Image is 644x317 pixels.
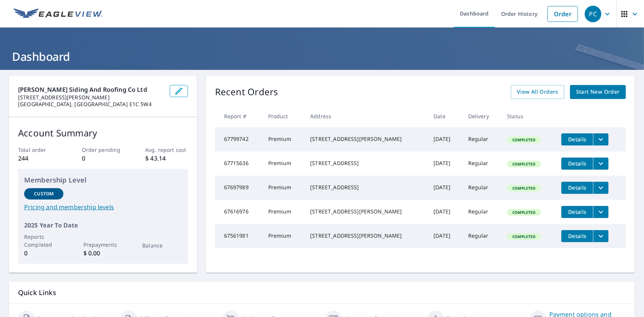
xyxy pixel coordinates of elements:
[24,221,182,230] p: 2025 Year To Date
[82,146,124,154] p: Order pending
[18,154,60,163] p: 244
[262,152,304,176] td: Premium
[82,154,124,163] p: 0
[462,176,501,200] td: Regular
[508,186,540,191] span: Completed
[83,249,123,258] p: $ 0.00
[508,137,540,142] span: Completed
[427,105,462,127] th: Date
[215,224,262,248] td: 67561981
[561,230,593,242] button: detailsBtn-67561981
[508,234,540,239] span: Completed
[34,190,54,197] p: Custom
[570,85,626,99] a: Start New Order
[24,249,63,258] p: 0
[593,133,609,145] button: filesDropdownBtn-67799742
[215,200,262,224] td: 67616976
[215,85,278,99] p: Recent Orders
[215,105,262,127] th: Report #
[508,210,540,215] span: Completed
[566,136,589,143] span: Details
[561,158,593,170] button: detailsBtn-67715636
[142,241,181,249] p: Balance
[24,175,182,185] p: Membership Level
[508,161,540,167] span: Completed
[576,87,620,97] span: Start New Order
[310,208,421,215] div: [STREET_ADDRESS][PERSON_NAME]
[18,85,164,94] p: [PERSON_NAME] Siding and Roofing Co Ltd
[561,133,593,145] button: detailsBtn-67799742
[517,87,558,97] span: View All Orders
[462,152,501,176] td: Regular
[427,152,462,176] td: [DATE]
[501,105,555,127] th: Status
[547,6,578,22] a: Order
[462,127,501,152] td: Regular
[262,224,304,248] td: Premium
[215,127,262,152] td: 67799742
[24,203,182,212] a: Pricing and membership levels
[462,224,501,248] td: Regular
[511,85,564,99] a: View All Orders
[427,200,462,224] td: [DATE]
[427,127,462,152] td: [DATE]
[566,208,589,215] span: Details
[145,154,188,163] p: $ 43.14
[310,232,421,240] div: [STREET_ADDRESS][PERSON_NAME]
[427,176,462,200] td: [DATE]
[310,159,421,167] div: [STREET_ADDRESS]
[310,135,421,143] div: [STREET_ADDRESS][PERSON_NAME]
[262,176,304,200] td: Premium
[593,206,609,218] button: filesDropdownBtn-67616976
[566,160,589,167] span: Details
[462,200,501,224] td: Regular
[585,6,601,22] div: PC
[310,184,421,191] div: [STREET_ADDRESS]
[18,288,626,297] p: Quick Links
[593,182,609,194] button: filesDropdownBtn-67697989
[593,230,609,242] button: filesDropdownBtn-67561981
[304,105,427,127] th: Address
[262,127,304,152] td: Premium
[427,224,462,248] td: [DATE]
[462,105,501,127] th: Delivery
[566,184,589,191] span: Details
[9,49,635,64] h1: Dashboard
[262,200,304,224] td: Premium
[566,232,589,240] span: Details
[262,105,304,127] th: Product
[18,126,188,140] p: Account Summary
[215,152,262,176] td: 67715636
[83,241,123,249] p: Prepayments
[24,233,63,249] p: Reports Completed
[215,176,262,200] td: 67697989
[18,101,164,108] p: [GEOGRAPHIC_DATA], [GEOGRAPHIC_DATA] E1C 5W4
[14,8,103,20] img: EV Logo
[561,206,593,218] button: detailsBtn-67616976
[561,182,593,194] button: detailsBtn-67697989
[18,94,164,101] p: [STREET_ADDRESS][PERSON_NAME]
[145,146,188,154] p: Avg. report cost
[593,158,609,170] button: filesDropdownBtn-67715636
[18,146,60,154] p: Total order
